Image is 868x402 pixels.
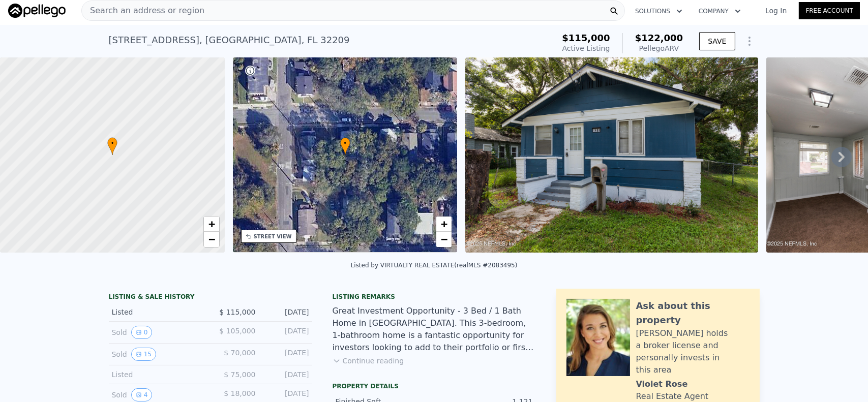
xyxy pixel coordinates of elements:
[112,388,202,401] div: Sold
[351,262,518,269] div: Listed by VIRTUALTY REAL ESTATE (realMLS #2083495)
[636,378,688,390] div: Violet Rose
[109,293,312,303] div: LISTING & SALE HISTORY
[208,233,215,245] span: −
[109,33,350,47] div: [STREET_ADDRESS] , [GEOGRAPHIC_DATA] , FL 32209
[224,370,255,379] span: $ 75,000
[753,6,799,16] a: Log In
[465,57,758,253] img: Sale: 158158941 Parcel: 34066997
[436,232,452,247] a: Zoom out
[441,233,447,245] span: −
[264,388,309,401] div: [DATE]
[340,137,350,155] div: •
[204,217,219,232] a: Zoom in
[204,232,219,247] a: Zoom out
[112,369,202,380] div: Listed
[82,5,204,17] span: Search an address or region
[699,32,735,50] button: SAVE
[562,33,610,43] span: $115,000
[441,218,447,230] span: +
[224,389,255,397] span: $ 18,000
[333,382,536,390] div: Property details
[131,326,153,339] button: View historical data
[635,43,683,53] div: Pellego ARV
[340,139,350,148] span: •
[333,356,404,366] button: Continue reading
[219,327,255,335] span: $ 105,000
[112,326,202,339] div: Sold
[208,218,215,230] span: +
[224,349,255,357] span: $ 70,000
[112,348,202,361] div: Sold
[131,348,156,361] button: View historical data
[131,388,153,401] button: View historical data
[739,31,760,51] button: Show Options
[107,137,117,155] div: •
[264,369,309,380] div: [DATE]
[635,33,683,43] span: $122,000
[264,348,309,361] div: [DATE]
[219,308,255,316] span: $ 115,000
[107,139,117,148] span: •
[8,4,66,18] img: Pellego
[254,233,292,240] div: STREET VIEW
[799,2,860,19] a: Free Account
[636,299,750,327] div: Ask about this property
[562,44,610,52] span: Active Listing
[691,2,749,20] button: Company
[636,327,750,376] div: [PERSON_NAME] holds a broker license and personally invests in this area
[627,2,691,20] button: Solutions
[264,326,309,339] div: [DATE]
[333,305,536,354] div: Great Investment Opportunity - 3 Bed / 1 Bath Home in [GEOGRAPHIC_DATA]. This 3-bedroom, 1-bathro...
[264,307,309,317] div: [DATE]
[112,307,202,317] div: Listed
[333,293,536,301] div: Listing remarks
[436,217,452,232] a: Zoom in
